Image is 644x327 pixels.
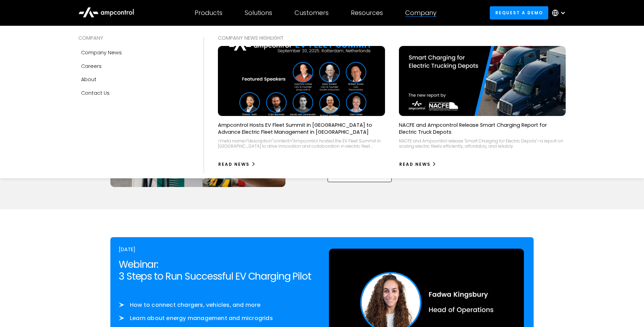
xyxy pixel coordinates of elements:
[405,9,437,17] div: Company
[245,9,272,17] div: Solutions
[218,138,385,149] div: <meta name="description" content="Ampcontrol hosted the EV Fleet Summit in [GEOGRAPHIC_DATA] to d...
[78,34,190,42] div: COMPANY
[119,314,315,322] li: Learn about energy management and microgrids
[218,34,566,42] div: COMPANY NEWS Highlight
[78,60,190,73] a: Careers
[78,73,190,86] a: About
[195,9,222,17] div: Products
[119,259,315,282] h2: Webinar: 3 Steps to Run Successful EV Charging Pilot
[81,49,122,56] div: Company news
[81,76,96,83] div: About
[218,161,250,168] div: Read News
[119,301,315,309] li: How to connect chargers, vehicles, and more
[294,9,329,17] div: Customers
[351,9,383,17] div: Resources
[218,122,385,135] p: Ampcontrol Hosts EV Fleet Summit in [GEOGRAPHIC_DATA] to Advance Electric Fleet Management in [GE...
[119,246,315,253] div: [DATE]
[81,62,102,70] div: Careers
[399,159,437,170] a: Read News
[78,86,190,100] a: Contact Us
[81,89,110,97] div: Contact Us
[119,293,315,301] p: ‍
[399,138,566,149] div: NACFE and Ampcontrol release 'Smart Charging for Electric Depots'—a report on scaling electric fl...
[399,161,431,168] div: Read News
[490,6,548,19] a: Request a demo
[218,159,256,170] a: Read News
[78,46,190,59] a: Company news
[399,122,566,135] p: NACFE and Ampcontrol Release Smart Charging Report for Electric Truck Depots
